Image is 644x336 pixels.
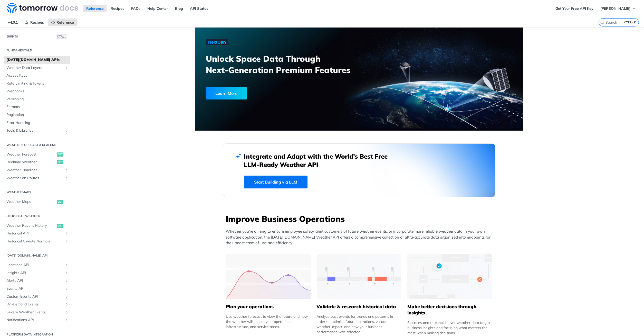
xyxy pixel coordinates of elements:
h5: Make better decisions through insights [407,304,492,316]
span: [DATE][DOMAIN_NAME] APIs [6,57,69,62]
span: Weather Forecast [6,152,55,157]
a: Custom Events APIShow subpages for Custom Events API [4,293,70,301]
a: Versioning [4,95,70,103]
a: Weather Data LayersShow subpages for Weather Data Layers [4,64,70,72]
button: Show subpages for Severe Weather Events [65,310,69,314]
span: Notifications API [6,317,63,323]
a: Severe Weather EventsShow subpages for Severe Weather Events [4,308,70,316]
h5: Plan your operations [226,304,311,310]
div: Learn More [206,87,247,99]
span: Pagination [6,112,69,117]
div: Use weather forecast to view the future and how the weather will impact your operation, infrastru... [226,314,311,329]
span: Rate Limiting & Tokens [6,81,69,86]
a: [DATE][DOMAIN_NAME] APIs [4,56,70,64]
span: Recipes [30,20,44,25]
span: On-Demand Events [6,302,63,307]
span: Error Handling [6,120,69,125]
span: Access Keys [6,73,69,78]
button: Show subpages for Historical Climate Normals [65,239,69,243]
span: Insights API [6,270,63,276]
a: Access Keys [4,72,70,79]
button: [PERSON_NAME] [598,5,639,12]
img: Tomorrow.io Weather API Docs [7,3,78,13]
a: Error Handling [4,119,70,127]
div: Set rules and thresholds over weather data to gain business insights and focus on what matters th... [407,320,492,335]
span: get [57,152,63,157]
a: Get Your Free API Key [553,5,596,12]
a: Webhooks [4,87,70,95]
a: Recipes [22,19,47,26]
span: [PERSON_NAME] [600,6,630,11]
span: Weather Timelines [6,168,63,173]
a: Blog [172,5,186,12]
span: CTRL-/ [56,34,67,39]
button: Show subpages for Weather Data Layers [65,66,69,70]
span: Weather Recent History [6,223,55,228]
h5: Validate & research historical data [316,304,401,310]
span: Weather Data Layers [6,65,63,70]
a: API Status [187,5,211,12]
a: On-Demand EventsShow subpages for On-Demand Events [4,301,70,308]
span: Alerts API [6,278,63,283]
a: Weather Forecastget [4,151,70,158]
h2: Integrate and Adapt with the World’s Best Free LLM-Ready Weather API [244,152,395,169]
a: Reference [83,5,107,12]
button: Show subpages for Historical API [65,231,69,235]
span: Locations API [6,262,63,268]
a: Events APIShow subpages for Events API [4,285,70,293]
img: 13d7ca0-group-496-2.svg [317,254,401,299]
button: Show subpages for Custom Events API [65,295,69,299]
span: Historical API [6,231,63,236]
span: get [57,200,63,204]
a: Recipes [108,5,127,12]
span: Weather Maps [6,199,55,204]
button: Show subpages for Events API [65,287,69,291]
a: Rate Limiting & Tokens [4,80,70,87]
a: Historical APIShow subpages for Historical API [4,230,70,237]
button: Show subpages for Notifications API [65,318,69,322]
a: Historical Climate NormalsShow subpages for Historical Climate Normals [4,238,70,245]
a: Realtime Weatherget [4,158,70,166]
h2: Historical Weather [4,214,70,219]
a: Weather Mapsget [4,198,70,206]
img: 39565e8-group-4962x.svg [226,254,311,299]
a: Reference [48,19,77,26]
a: Start Building via LLM [244,176,307,188]
span: v4.0.1 [5,19,21,26]
span: Reference [56,20,74,25]
span: get [57,160,63,164]
span: Severe Weather Events [6,310,63,315]
img: NextGen [206,39,228,45]
span: Custom Events API [6,294,63,299]
p: Whether you’re aiming to ensure employee safety, alert customers of future weather events, or inc... [226,229,495,246]
a: Pagination [4,111,70,119]
a: Weather on RoutesShow subpages for Weather on Routes [4,174,70,182]
a: Weather Recent Historyget [4,222,70,230]
span: Tools & Libraries [6,128,63,133]
a: Tools & LibrariesShow subpages for Tools & Libraries [4,127,70,134]
h2: [DATE][DOMAIN_NAME] API [4,253,70,258]
span: Formats [6,104,69,110]
span: Historical Climate Normals [6,239,63,244]
span: Realtime Weather [6,160,55,165]
a: Notifications APIShow subpages for Notifications API [4,316,70,324]
h2: Weather Maps [4,190,70,195]
kbd: CTRL-K [623,20,637,25]
button: Show subpages for On-Demand Events [65,302,69,306]
svg: Search [600,20,604,24]
a: Formats [4,103,70,111]
button: Show subpages for Weather Timelines [65,168,69,172]
span: Versioning [6,97,69,102]
a: Locations APIShow subpages for Locations API [4,261,70,269]
div: Analyze past events for trends and patterns in order to optimize future operations, validate weat... [316,314,401,334]
a: FAQs [128,5,143,12]
button: Show subpages for Insights API [65,271,69,275]
h3: Improve Business Operations [226,213,495,224]
h3: Unlock Space Data Through Next-Generation Premium Features [206,53,365,76]
img: a22d113-group-496-32x.svg [407,254,492,299]
a: Help Center [145,5,171,12]
button: Show subpages for Tools & Libraries [65,129,69,133]
a: Insights APIShow subpages for Insights API [4,269,70,277]
span: get [57,224,63,228]
a: Weather TimelinesShow subpages for Weather Timelines [4,166,70,174]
